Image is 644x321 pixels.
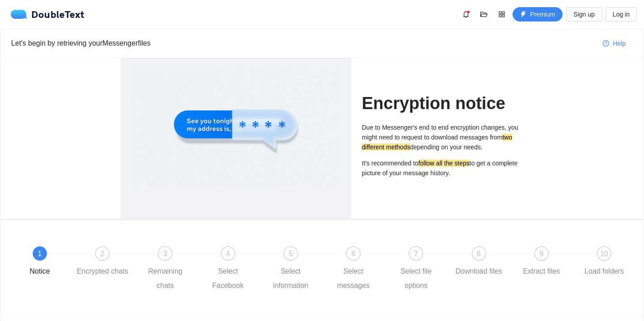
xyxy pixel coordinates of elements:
[226,250,230,258] span: 4
[516,246,578,279] div: 9Extract files
[477,250,481,258] span: 8
[520,11,526,18] span: thunderbolt
[76,246,139,279] div: 2Encrypted chats
[202,246,265,293] div: 4Select Facebook
[459,7,473,21] button: bell
[265,264,317,293] div: Select information
[573,9,594,19] span: Sign up
[30,264,50,279] div: Notice
[578,246,630,279] div: 10Load folders
[163,250,167,258] span: 3
[539,250,543,258] span: 9
[477,7,491,21] button: folder-open
[613,38,626,48] span: Help
[11,10,31,19] img: logo
[38,250,42,258] span: 1
[523,264,560,279] div: Extract files
[11,10,85,19] div: DoubleText
[362,158,523,178] p: It's recommended to to get a complete picture of your message history.
[600,250,608,258] span: 10
[265,246,327,293] div: 5Select information
[327,246,390,293] div: 6Select messages
[613,9,630,19] span: Log in
[288,250,292,258] span: 5
[11,38,596,49] div: Let's begin by retrieving your Messenger files
[477,11,491,18] span: folder-open
[101,250,105,258] span: 2
[390,246,453,293] div: 7Select file options
[418,160,469,167] mark: follow all the steps
[459,11,473,18] span: bell
[530,9,555,19] span: Premium
[596,36,633,51] button: question-circleHelp
[327,264,379,293] div: Select messages
[566,7,602,21] button: Sign up
[362,122,523,152] p: Due to Messenger's end to end encryption changes, you might need to request to download messages ...
[202,264,254,293] div: Select Facebook
[456,264,502,279] div: Download files
[139,246,202,293] div: 3Remaining chats
[14,246,76,279] div: 1Notice
[362,93,523,114] h1: Encryption notice
[390,264,442,293] div: Select file options
[139,264,191,293] div: Remaining chats
[414,250,418,258] span: 7
[453,246,516,279] div: 8Download files
[603,40,609,47] span: question-circle
[585,264,624,279] div: Load folders
[11,10,85,19] a: logoDoubleText
[77,264,128,279] div: Encrypted chats
[606,7,637,21] button: Log in
[495,7,509,21] button: appstore
[362,134,512,151] mark: two different methods
[352,250,356,258] span: 6
[495,11,508,18] span: appstore
[513,7,563,21] button: thunderboltPremium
